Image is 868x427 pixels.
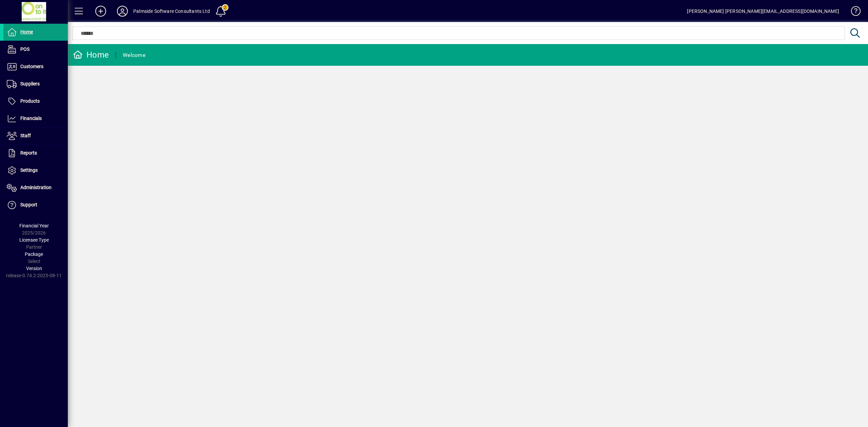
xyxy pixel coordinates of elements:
[26,266,42,271] span: Version
[3,179,68,196] a: Administration
[19,223,49,228] span: Financial Year
[20,29,33,35] span: Home
[133,6,210,17] div: Palmside Software Consultants Ltd
[3,58,68,75] a: Customers
[20,133,31,138] span: Staff
[123,50,145,61] div: Welcome
[19,237,49,243] span: Licensee Type
[687,6,839,17] div: [PERSON_NAME] [PERSON_NAME][EMAIL_ADDRESS][DOMAIN_NAME]
[20,167,38,173] span: Settings
[20,116,42,121] span: Financials
[112,5,133,17] button: Profile
[73,49,109,60] div: Home
[20,46,29,52] span: POS
[90,5,112,17] button: Add
[20,98,40,104] span: Products
[3,76,68,93] a: Suppliers
[3,93,68,110] a: Products
[3,162,68,179] a: Settings
[25,251,43,257] span: Package
[20,202,37,207] span: Support
[3,41,68,58] a: POS
[3,145,68,162] a: Reports
[3,197,68,213] a: Support
[20,150,37,156] span: Reports
[20,81,40,86] span: Suppliers
[3,110,68,127] a: Financials
[20,185,52,190] span: Administration
[3,127,68,144] a: Staff
[20,64,43,69] span: Customers
[846,1,860,23] a: Knowledge Base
